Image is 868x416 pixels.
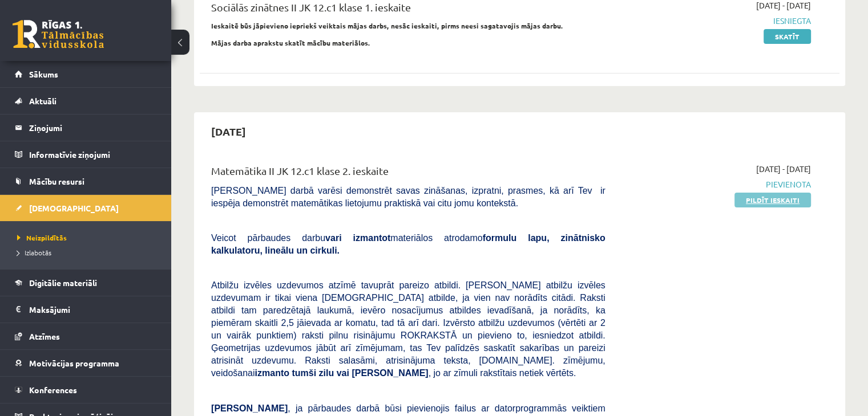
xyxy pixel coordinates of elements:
[17,233,160,243] a: Neizpildītās
[292,368,428,378] b: tumši zilu vai [PERSON_NAME]
[29,278,97,288] span: Digitālie materiāli
[15,377,157,403] a: Konferences
[15,296,157,323] a: Maksājumi
[211,403,288,413] span: [PERSON_NAME]
[211,233,605,255] span: Veicot pārbaudes darbu materiālos atrodamo
[734,193,811,207] a: Pildīt ieskaiti
[200,118,257,145] h2: [DATE]
[325,233,390,243] b: vari izmantot
[15,88,157,114] a: Aktuāli
[15,61,157,87] a: Sākums
[15,195,157,221] a: [DEMOGRAPHIC_DATA]
[764,29,811,44] a: Skatīt
[17,247,160,258] a: Izlabotās
[15,168,157,194] a: Mācību resursi
[29,69,58,79] span: Sākums
[29,358,119,368] span: Motivācijas programma
[211,21,563,30] strong: Ieskaitē būs jāpievieno iepriekš veiktais mājas darbs, nesāc ieskaiti, pirms neesi sagatavojis mā...
[211,233,605,255] b: formulu lapu, zinātnisko kalkulatoru, lineālu un cirkuli.
[211,163,605,184] div: Matemātika II JK 12.c1 klase 2. ieskaite
[15,115,157,141] a: Ziņojumi
[255,368,289,378] b: izmanto
[29,296,157,323] legend: Maksājumi
[29,115,157,141] legend: Ziņojumi
[29,176,84,186] span: Mācību resursi
[623,15,811,27] span: Iesniegta
[15,350,157,376] a: Motivācijas programma
[211,38,370,47] strong: Mājas darba aprakstu skatīt mācību materiālos.
[29,141,157,168] legend: Informatīvie ziņojumi
[15,323,157,349] a: Atzīmes
[623,178,811,190] span: Pievienota
[17,248,51,257] span: Izlabotās
[29,331,60,341] span: Atzīmes
[13,20,104,48] a: Rīgas 1. Tālmācības vidusskola
[211,186,605,208] span: [PERSON_NAME] darbā varēsi demonstrēt savas zināšanas, izpratni, prasmes, kā arī Tev ir iespēja d...
[29,203,119,213] span: [DEMOGRAPHIC_DATA]
[211,280,605,378] span: Atbilžu izvēles uzdevumos atzīmē tavuprāt pareizo atbildi. [PERSON_NAME] atbilžu izvēles uzdevuma...
[29,96,56,106] span: Aktuāli
[17,233,67,242] span: Neizpildītās
[15,141,157,168] a: Informatīvie ziņojumi
[756,163,811,175] span: [DATE] - [DATE]
[29,385,77,395] span: Konferences
[15,270,157,296] a: Digitālie materiāli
